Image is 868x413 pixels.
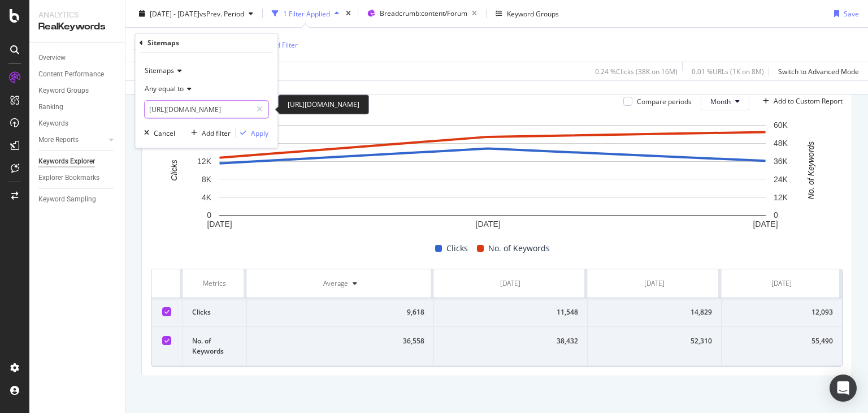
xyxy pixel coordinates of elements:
[283,8,330,18] div: 1 Filter Applied
[38,156,117,167] a: Keywords Explorer
[774,175,788,184] text: 24K
[256,336,424,346] div: 36,558
[147,38,179,48] div: Sitemaps
[38,134,106,146] a: More Reports
[251,128,268,138] div: Apply
[38,193,117,205] a: Keyword Sampling
[644,278,665,289] div: [DATE]
[443,307,578,317] div: 11,548
[207,211,211,220] text: 0
[134,5,258,23] button: [DATE] - [DATE]vsPrev. Period
[202,193,212,202] text: 4K
[38,118,117,130] a: Keywords
[323,278,348,289] div: Average
[731,336,833,346] div: 55,490
[183,298,247,327] td: Clicks
[151,119,834,233] svg: A chart.
[597,336,712,346] div: 52,310
[710,97,731,106] span: Month
[38,9,116,20] div: Analytics
[500,278,520,289] div: [DATE]
[774,121,788,130] text: 60K
[38,52,66,64] div: Overview
[774,62,859,80] button: Switch to Advanced Mode
[363,5,481,23] button: Breadcrumb:content/Forum
[443,336,578,346] div: 38,432
[183,327,247,366] td: No. of Keywords
[145,66,174,76] span: Sitemaps
[38,85,117,97] a: Keyword Groups
[38,118,68,130] div: Keywords
[774,157,788,166] text: 36K
[830,5,859,23] button: Save
[197,157,212,166] text: 12K
[774,211,778,220] text: 0
[774,139,788,148] text: 48K
[150,8,199,18] span: [DATE] - [DATE]
[476,220,501,229] text: [DATE]
[778,66,859,76] div: Switch to Advanced Mode
[267,5,344,23] button: 1 Filter Applied
[830,375,857,402] div: Open Intercom Messenger
[38,156,95,167] div: Keywords Explorer
[491,5,563,23] button: Keyword Groups
[38,20,116,33] div: RealKeywords
[774,193,788,202] text: 12K
[278,94,369,114] div: [URL][DOMAIN_NAME]
[844,8,859,18] div: Save
[170,160,179,181] text: Clicks
[380,8,467,18] span: Breadcrumb: content/Forum
[446,242,468,255] span: Clicks
[202,128,231,138] div: Add filter
[145,84,184,94] span: Any equal to
[207,220,232,229] text: [DATE]
[192,278,237,289] div: Metrics
[38,134,79,146] div: More Reports
[154,128,175,138] div: Cancel
[488,242,550,255] span: No. of Keywords
[806,141,815,200] text: No. of Keywords
[38,85,89,97] div: Keyword Groups
[731,307,833,317] div: 12,093
[38,193,96,205] div: Keyword Sampling
[758,92,843,110] button: Add to Custom Report
[344,8,353,19] div: times
[507,8,559,18] div: Keyword Groups
[268,40,298,49] div: Add Filter
[595,66,678,76] div: 0.24 % Clicks ( 38K on 16M )
[38,68,104,80] div: Content Performance
[597,307,712,317] div: 14,829
[692,66,764,76] div: 0.01 % URLs ( 1K on 8M )
[753,220,778,229] text: [DATE]
[186,128,231,139] button: Add filter
[38,52,117,64] a: Overview
[38,101,117,113] a: Ranking
[774,98,843,105] div: Add to Custom Report
[701,92,749,110] button: Month
[236,128,268,139] button: Apply
[38,101,63,113] div: Ranking
[637,97,692,106] div: Compare periods
[771,278,792,289] div: [DATE]
[38,172,99,184] div: Explorer Bookmarks
[199,8,244,18] span: vs Prev. Period
[140,128,175,139] button: Cancel
[38,172,117,184] a: Explorer Bookmarks
[256,307,424,317] div: 9,618
[38,68,117,80] a: Content Performance
[202,175,212,184] text: 8K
